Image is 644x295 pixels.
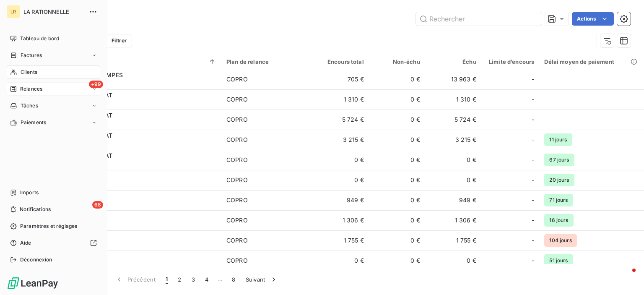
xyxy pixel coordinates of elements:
div: Échu [430,58,476,65]
span: - [532,95,534,104]
span: 04000125 [58,220,216,229]
td: 0 € [313,251,369,271]
span: 104 jours [544,234,576,247]
span: Clients [21,68,37,76]
span: 11 jours [544,133,572,146]
div: COPRO [226,196,248,204]
td: 0 € [369,110,425,130]
div: COPRO [226,75,248,84]
div: LR [7,5,20,18]
span: 67 jours [544,154,574,166]
span: - [532,75,534,84]
div: COPRO [226,216,248,225]
span: Imports [20,189,39,196]
td: 949 € [425,190,481,210]
a: Imports [7,186,100,199]
span: 04000381 [58,200,216,209]
span: 04000561 [58,160,216,168]
td: 0 € [369,190,425,210]
div: Non-échu [374,58,420,65]
td: 949 € [313,190,369,210]
span: Aide [20,239,31,247]
td: 1 755 € [313,230,369,251]
a: Tableau de bord [7,32,100,45]
span: - [532,256,534,265]
span: 1 [166,275,168,284]
span: 68 [92,201,103,209]
td: 0 € [369,170,425,190]
span: 04001491 [58,99,216,108]
button: 2 [173,271,186,288]
a: Paiements [7,116,100,129]
span: 04000133 [58,240,216,249]
a: +99Relances [7,82,100,96]
td: 5 724 € [313,110,369,130]
button: Précédent [110,271,161,288]
td: 3 215 € [425,130,481,150]
div: COPRO [226,115,248,124]
td: 1 306 € [313,210,369,230]
td: 0 € [369,130,425,150]
span: Paramètres et réglages [20,222,77,230]
div: Encours total [318,58,364,65]
div: Limite d’encours [486,58,535,65]
div: COPRO [226,136,248,144]
span: 16 jours [544,214,573,227]
button: 3 [187,271,200,288]
td: 1 310 € [313,89,369,110]
a: Aide [7,236,100,250]
td: 5 724 € [425,110,481,130]
span: 20 jours [544,174,574,186]
a: Clients [7,65,100,79]
input: Rechercher [416,12,542,26]
span: Tâches [21,102,38,110]
td: 0 € [313,150,369,170]
div: COPRO [226,176,248,184]
span: - [532,115,534,124]
td: 0 € [369,210,425,230]
td: 0 € [425,170,481,190]
button: Actions [572,12,614,26]
span: - [532,236,534,245]
span: - [532,156,534,164]
iframe: Intercom live chat [615,266,636,287]
td: 0 € [369,69,425,89]
span: LA RATIONNELLE [23,8,84,15]
span: - [532,196,534,204]
td: 13 963 € [425,69,481,89]
td: 0 € [369,251,425,271]
button: 8 [227,271,240,288]
span: 01910100 [58,79,216,88]
td: 1 310 € [425,89,481,110]
span: 04000341 [58,140,216,148]
div: COPRO [226,236,248,245]
td: 0 € [369,89,425,110]
button: Filtrer [93,34,132,47]
span: - [532,216,534,225]
span: Notifications [20,206,51,213]
div: Délai moyen de paiement [544,58,639,65]
td: 1 306 € [425,210,481,230]
a: Tâches [7,99,100,112]
span: 04001492 [58,120,216,128]
span: 04000414 [58,180,216,188]
a: Factures [7,49,100,62]
div: COPRO [226,156,248,164]
td: 0 € [425,150,481,170]
td: 0 € [369,230,425,251]
span: … [213,273,227,286]
span: 71 jours [544,194,573,206]
span: 51 jours [544,254,573,267]
td: 0 € [425,251,481,271]
span: Déconnexion [20,256,52,264]
div: COPRO [226,256,248,265]
a: Paramètres et réglages [7,219,100,233]
span: Paiements [21,119,46,126]
span: +99 [89,81,103,88]
span: Factures [21,52,42,59]
div: Plan de relance [226,58,308,65]
td: 0 € [313,170,369,190]
button: 4 [200,271,213,288]
span: - [532,176,534,184]
button: 1 [161,271,173,288]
